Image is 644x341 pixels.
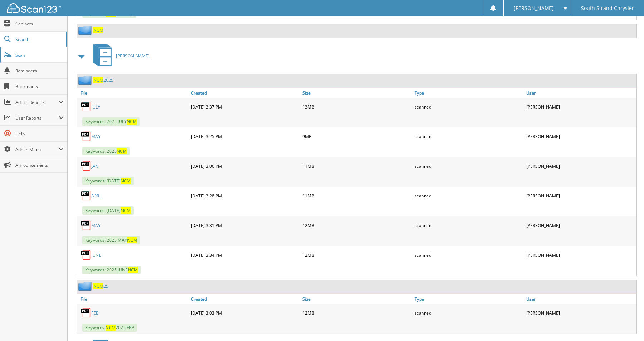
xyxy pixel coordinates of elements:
[15,131,64,137] span: Help
[82,177,134,185] span: Keywords: [DATE]
[413,159,525,173] div: scanned
[81,101,91,112] img: PDF.png
[301,306,413,320] div: 12MB
[91,222,101,229] a: MAY
[301,100,413,114] div: 13MB
[301,88,413,98] a: Size
[116,53,150,59] span: [PERSON_NAME]
[77,294,189,304] a: File
[89,42,150,70] a: [PERSON_NAME]
[524,218,636,232] div: [PERSON_NAME]
[93,27,103,33] a: NCM
[93,77,113,83] a: NCM2025
[189,189,301,203] div: [DATE] 3:28 PM
[82,206,134,215] span: Keywords: [DATE]
[301,248,413,262] div: 12MB
[128,267,138,273] span: NCM
[15,21,64,27] span: Cabinets
[121,207,131,214] span: NCM
[81,190,91,201] img: PDF.png
[608,307,644,341] iframe: Chat Widget
[106,325,116,331] span: NCM
[78,76,93,85] img: folder2.png
[15,84,64,90] span: Bookmarks
[514,6,554,10] span: [PERSON_NAME]
[413,218,525,232] div: scanned
[15,162,64,168] span: Announcements
[93,283,103,289] span: NCM
[15,68,64,74] span: Reminders
[15,36,63,42] span: Search
[82,117,140,126] span: Keywords: 2025 JULY
[189,218,301,232] div: [DATE] 3:31 PM
[78,26,93,35] img: folder2.png
[524,129,636,144] div: [PERSON_NAME]
[15,146,59,152] span: Admin Menu
[93,77,103,83] span: NCM
[189,88,301,98] a: Created
[524,159,636,173] div: [PERSON_NAME]
[301,159,413,173] div: 11MB
[91,163,98,169] a: JAN
[7,3,61,13] img: scan123-logo-white.svg
[91,104,100,110] a: JULY
[189,159,301,173] div: [DATE] 3:00 PM
[127,237,137,243] span: NCM
[15,52,64,58] span: Scan
[189,100,301,114] div: [DATE] 3:37 PM
[82,147,130,155] span: Keywords: 2025
[121,178,131,184] span: NCM
[524,189,636,203] div: [PERSON_NAME]
[413,129,525,144] div: scanned
[524,100,636,114] div: [PERSON_NAME]
[413,294,525,304] a: Type
[524,306,636,320] div: [PERSON_NAME]
[81,131,91,142] img: PDF.png
[81,220,91,231] img: PDF.png
[413,88,525,98] a: Type
[82,266,141,274] span: Keywords: 2025 JUNE
[301,129,413,144] div: 9MB
[127,119,137,125] span: NCM
[117,148,127,154] span: NCM
[301,294,413,304] a: Size
[301,189,413,203] div: 11MB
[15,99,59,105] span: Admin Reports
[77,88,189,98] a: File
[91,252,101,258] a: JUNE
[189,306,301,320] div: [DATE] 3:03 PM
[78,282,93,291] img: folder2.png
[189,129,301,144] div: [DATE] 3:25 PM
[301,218,413,232] div: 12MB
[413,189,525,203] div: scanned
[81,161,91,171] img: PDF.png
[91,310,99,316] a: FEB
[413,306,525,320] div: scanned
[81,307,91,318] img: PDF.png
[189,248,301,262] div: [DATE] 3:34 PM
[413,100,525,114] div: scanned
[524,294,636,304] a: User
[581,6,634,10] span: South Strand Chrysler
[91,193,102,199] a: APRIL
[81,250,91,260] img: PDF.png
[15,115,59,121] span: User Reports
[413,248,525,262] div: scanned
[189,294,301,304] a: Created
[82,324,137,332] span: Keywords: 2025 FEB
[91,134,101,140] a: MAY
[82,236,140,244] span: Keywords: 2025 MAY
[524,248,636,262] div: [PERSON_NAME]
[524,88,636,98] a: User
[93,283,108,289] a: NCM25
